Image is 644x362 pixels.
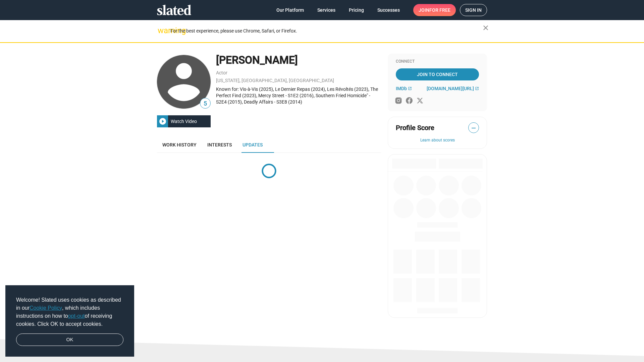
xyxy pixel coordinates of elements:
[158,26,166,35] mat-icon: warning
[396,123,434,132] span: Profile Score
[162,142,197,147] span: Work history
[16,334,123,346] a: dismiss cookie message
[429,4,450,16] span: for free
[168,115,200,127] div: Watch Video
[460,4,487,16] a: Sign in
[312,4,341,16] a: Services
[408,86,412,90] mat-icon: open_in_new
[396,86,407,91] span: IMDb
[159,117,167,125] mat-icon: play_circle_filled
[216,70,227,75] a: Actor
[419,4,450,16] span: Join
[170,26,483,36] div: For the best experience, please use Chrome, Safari, or Firefox.
[207,142,232,147] span: Interests
[243,142,263,147] span: Updates
[271,4,309,16] a: Our Platform
[396,86,412,91] a: IMDb
[396,68,479,80] a: Join To Connect
[413,4,456,16] a: Joinfor free
[482,24,490,32] mat-icon: close
[202,137,237,153] a: Interests
[216,78,334,83] a: [US_STATE], [GEOGRAPHIC_DATA], [GEOGRAPHIC_DATA]
[68,313,85,319] a: opt-out
[349,4,364,16] span: Pricing
[16,296,123,328] span: Welcome! Slated uses cookies as described in our , which includes instructions on how to of recei...
[216,53,381,67] div: [PERSON_NAME]
[30,305,62,311] a: Cookie Policy
[317,4,335,16] span: Services
[5,285,134,357] div: cookieconsent
[469,124,479,132] span: —
[475,86,479,90] mat-icon: open_in_new
[427,86,479,91] a: [DOMAIN_NAME][URL]
[157,137,202,153] a: Work history
[396,59,479,64] div: Connect
[157,115,211,127] button: Watch Video
[216,86,381,105] div: Known for: Vis-à-Vis (2025), Le Dernier Repas (2024), Les Révoltés (2023), The Perfect Find (2023...
[396,138,479,143] button: Learn about scores
[427,86,474,91] span: [DOMAIN_NAME][URL]
[343,4,369,16] a: Pricing
[397,68,478,80] span: Join To Connect
[237,137,268,153] a: Updates
[200,99,210,108] span: 5
[377,4,400,16] span: Successes
[276,4,304,16] span: Our Platform
[372,4,405,16] a: Successes
[465,4,482,16] span: Sign in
